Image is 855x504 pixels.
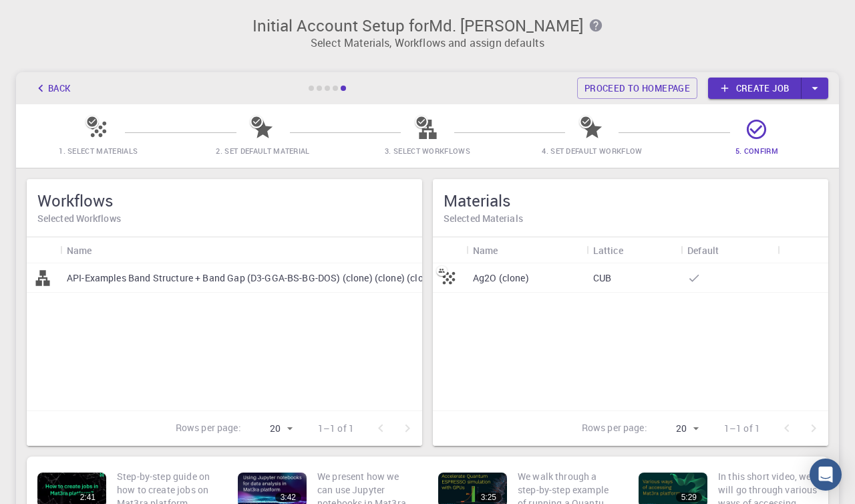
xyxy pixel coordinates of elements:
span: 2. Set Default Material [216,146,309,156]
div: 20 [246,419,297,438]
p: 1–1 of 1 [724,422,760,435]
div: 20 [653,419,703,438]
div: 2:41 [75,493,101,502]
h5: Workflows [37,190,411,211]
p: Rows per page: [582,421,647,436]
span: 5. Confirm [735,146,778,156]
div: Name [67,237,92,263]
div: Icon [27,237,60,263]
div: Default [687,237,719,263]
span: 1. Select Materials [59,146,138,156]
p: CUB [593,271,611,285]
h6: Selected Workflows [37,211,411,226]
h6: Selected Materials [444,211,818,226]
div: 5:29 [676,493,702,502]
span: 3. Select Workflows [385,146,470,156]
span: Support [24,9,72,21]
div: 3:25 [476,493,502,502]
button: Sort [92,239,114,261]
p: Ag2O (clone) [473,271,529,285]
a: Create job [708,78,802,99]
p: 1–1 of 1 [318,422,354,435]
p: Select Materials, Workflows and assign defaults [24,35,831,51]
div: Name [60,237,442,263]
a: Proceed to homepage [577,78,697,99]
button: Sort [623,239,645,261]
button: Back [27,78,77,99]
div: Open Intercom Messenger [810,459,842,491]
button: Sort [719,239,740,261]
div: Name [473,237,498,263]
div: Name [466,237,586,263]
div: Lattice [593,237,623,263]
button: Sort [498,239,520,261]
span: 4. Set Default Workflow [542,146,642,156]
div: Default [681,237,777,263]
h5: Materials [444,190,818,211]
h3: Initial Account Setup for Md. [PERSON_NAME] [24,16,831,35]
div: Icon [433,237,466,263]
p: Rows per page: [176,421,241,436]
div: 3:42 [275,493,301,502]
p: API-Examples Band Structure + Band Gap (D3-GGA-BS-BG-DOS) (clone) (clone) (clone) [67,271,436,285]
div: Lattice [586,237,681,263]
